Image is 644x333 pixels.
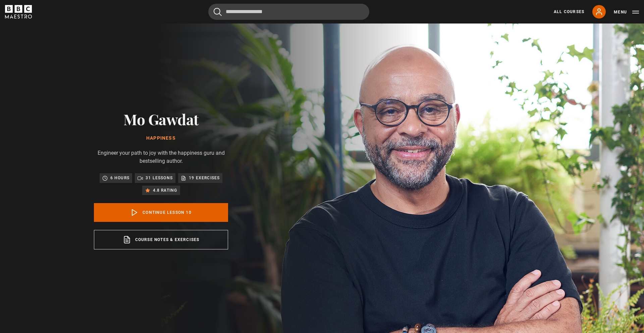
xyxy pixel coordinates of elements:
p: Engineer your path to joy with the happiness guru and bestselling author. [94,149,228,165]
a: Course notes & exercises [94,230,228,249]
p: 4.8 rating [153,187,177,194]
p: 6 hours [110,175,129,181]
p: 31 lessons [146,175,173,181]
h1: Happiness [94,136,228,141]
h2: Mo Gawdat [94,110,228,128]
p: 19 exercises [189,175,220,181]
button: Submit the search query [214,8,222,16]
input: Search [208,4,369,20]
button: Toggle navigation [614,9,639,15]
a: All Courses [554,9,584,15]
a: Continue lesson 10 [94,203,228,222]
svg: BBC Maestro [5,5,32,18]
